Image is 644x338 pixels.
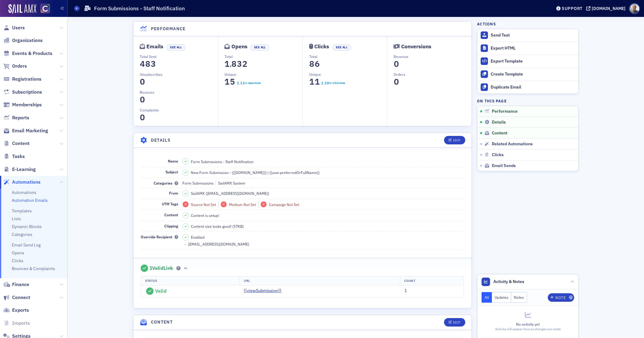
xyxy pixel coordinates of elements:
a: Automations [12,190,36,195]
span: Users [12,24,25,31]
span: Subscriptions [12,89,42,95]
span: Events & Products [12,50,52,57]
a: Registrations [3,76,41,82]
a: View Homepage [36,4,50,14]
a: Orders [3,63,27,69]
a: Events & Products [3,50,52,57]
a: Email Send Log [12,242,41,248]
a: Dynamic Blocks [12,224,42,229]
a: Finance [3,281,29,288]
span: Reports [12,114,29,121]
span: E-Learning [12,166,36,173]
a: Tasks [3,153,25,160]
a: Lists [12,216,21,221]
img: SailAMX [8,4,36,14]
span: Orders [12,63,27,69]
a: E-Learning [3,166,36,173]
span: Content [12,140,30,147]
a: Connect [3,294,30,301]
span: Email Marketing [12,127,48,134]
a: Templates [12,208,32,214]
a: Email Marketing [3,127,48,134]
a: Memberships [3,101,42,108]
a: Organizations [3,37,43,44]
span: Memberships [12,101,42,108]
a: Content [3,140,30,147]
span: Exports [12,307,29,314]
a: Reports [3,114,29,121]
a: Subscriptions [3,89,42,95]
a: Opens [12,250,24,256]
a: Imports [3,320,30,327]
span: Organizations [12,37,43,44]
img: SailAMX [41,4,50,13]
span: Connect [12,294,30,301]
a: Bounces & Complaints [12,266,55,271]
a: Exports [3,307,29,314]
a: Automation Emails [12,198,48,203]
a: Automations [3,179,41,185]
span: Tasks [12,153,25,160]
a: Users [3,24,25,31]
a: Clicks [12,258,23,263]
a: Categories [12,232,32,237]
span: Imports [12,320,30,327]
span: Automations [12,179,41,185]
span: Registrations [12,76,41,82]
span: Finance [12,281,29,288]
